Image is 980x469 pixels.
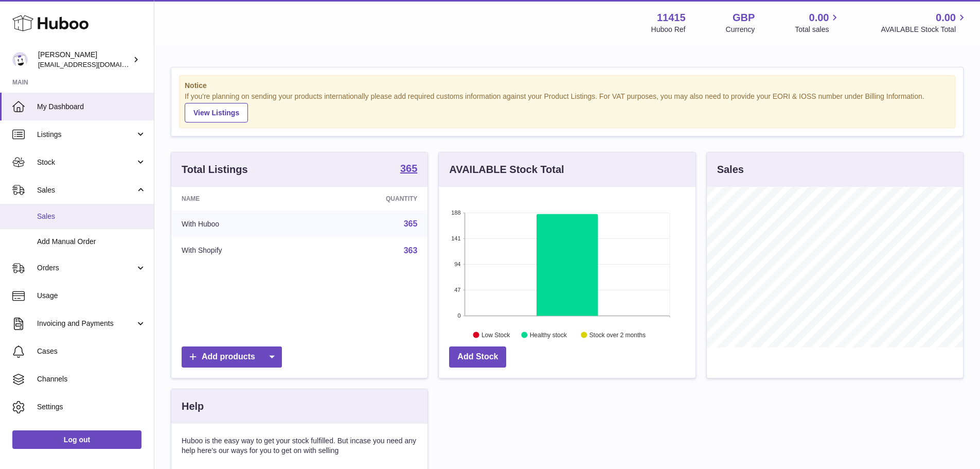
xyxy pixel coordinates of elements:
span: [EMAIL_ADDRESS][DOMAIN_NAME] [38,60,151,68]
p: Huboo is the easy way to get your stock fulfilled. But incase you need any help here's our ways f... [182,436,417,456]
span: My Dashboard [37,102,146,112]
strong: 365 [400,163,417,173]
a: 0.00 Total sales [795,11,841,34]
strong: GBP [733,11,755,25]
text: Stock over 2 months [590,331,646,338]
a: Log out [12,430,141,449]
span: Stock [37,158,135,167]
h3: Help [182,399,204,413]
span: Total sales [795,25,841,34]
span: Invoicing and Payments [37,319,135,328]
text: 141 [451,235,460,241]
text: 94 [455,261,461,267]
a: Add Stock [449,346,506,368]
text: 0 [458,312,461,319]
span: Add Manual Order [37,237,146,247]
div: Huboo Ref [651,25,686,34]
span: AVAILABLE Stock Total [881,25,968,34]
span: Channels [37,374,146,384]
a: 365 [400,163,417,176]
text: Healthy stock [530,331,567,338]
span: Usage [37,291,146,301]
h3: AVAILABLE Stock Total [449,163,564,177]
span: Sales [37,212,146,221]
span: Orders [37,263,135,273]
h3: Total Listings [182,163,248,177]
div: [PERSON_NAME] [38,50,131,70]
h3: Sales [717,163,744,177]
span: Sales [37,185,135,195]
div: Currency [726,25,755,34]
span: 0.00 [809,11,829,25]
th: Quantity [310,187,428,211]
text: 47 [455,287,461,293]
th: Name [171,187,310,211]
text: 188 [451,210,460,216]
span: Settings [37,402,146,412]
td: With Shopify [171,237,310,264]
strong: Notice [185,81,950,91]
text: Low Stock [482,331,510,338]
strong: 11415 [657,11,686,25]
a: 0.00 AVAILABLE Stock Total [881,11,968,34]
img: internalAdmin-11415@internal.huboo.com [12,52,28,67]
a: View Listings [185,103,248,123]
a: 365 [404,219,418,228]
div: If you're planning on sending your products internationally please add required customs informati... [185,92,950,123]
span: Listings [37,130,135,140]
span: Cases [37,346,146,356]
td: With Huboo [171,211,310,237]
span: 0.00 [936,11,956,25]
a: Add products [182,346,282,368]
a: 363 [404,246,418,255]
